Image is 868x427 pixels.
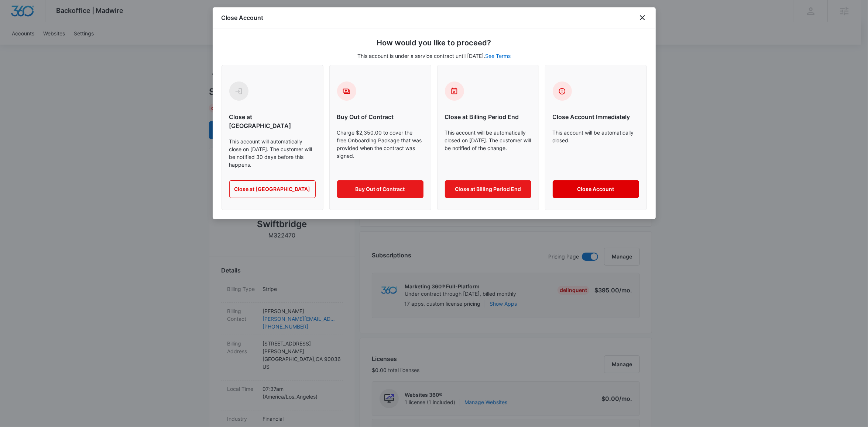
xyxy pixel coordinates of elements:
h6: Close at [GEOGRAPHIC_DATA] [229,112,316,130]
button: Close at Billing Period End [445,180,531,198]
button: Buy Out of Contract [337,180,423,198]
p: This account is under a service contract until [DATE]. [222,52,647,60]
button: Close Account [553,180,639,198]
h6: Close Account Immediately [553,112,639,121]
p: This account will automatically close on [DATE]. The customer will be notified 30 days before thi... [229,138,316,169]
a: See Terms [485,53,511,59]
p: This account will be automatically closed. [553,129,639,169]
h1: Close Account [222,13,264,22]
button: Close at [GEOGRAPHIC_DATA] [229,180,316,198]
h6: Buy Out of Contract [337,112,423,121]
p: Charge $2,350.00 to cover the free Onboarding Package that was provided when the contract was sig... [337,129,423,169]
h5: How would you like to proceed? [222,37,647,48]
h6: Close at Billing Period End [445,112,531,121]
p: This account will be automatically closed on [DATE]. The customer will be notified of the change. [445,129,531,169]
button: close [638,13,647,22]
